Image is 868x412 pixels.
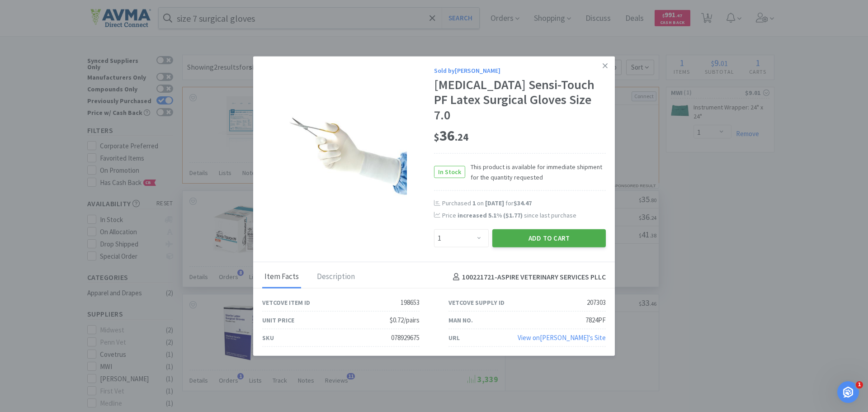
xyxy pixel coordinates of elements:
span: 36 [434,126,468,144]
div: SKU [262,333,274,343]
div: Description [315,266,357,289]
span: [DATE] [485,199,504,207]
span: 1 [856,381,863,388]
div: Man No. [448,315,473,325]
div: 078929675 [391,332,420,343]
div: 198653 [401,297,420,308]
div: [MEDICAL_DATA] Sensi-Touch PF Latex Surgical Gloves Size 7.0 [434,77,606,123]
a: View on[PERSON_NAME]'s Site [518,333,606,342]
iframe: Intercom live chat [837,381,859,403]
div: URL [448,333,460,343]
div: Unit Price [262,315,294,325]
span: 1 [472,199,476,207]
span: increased 5.1 % ( ) [458,211,523,219]
div: $0.72/pairs [390,315,420,326]
span: $34.47 [514,199,532,207]
div: Price since last purchase [442,210,606,220]
div: Purchased on for [442,199,606,208]
span: $ [434,130,439,143]
div: Vetcove Item ID [262,298,310,308]
span: $1.77 [505,211,520,219]
img: 52c869e5746646dca526e6fc15deb4a3_207303.jpeg [289,97,407,215]
span: This product is available for immediate shipment for the quantity requested [465,162,606,182]
div: 7824PF [585,315,606,326]
div: Sold by [PERSON_NAME] [434,65,606,75]
span: . 24 [455,130,468,143]
button: Add to Cart [492,229,606,247]
h4: 100221721 - ASPIRE VETERINARY SERVICES PLLC [449,271,606,283]
div: Item Facts [262,266,301,289]
div: Vetcove Supply ID [448,298,505,308]
span: In Stock [434,166,465,178]
div: 207303 [587,297,606,308]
